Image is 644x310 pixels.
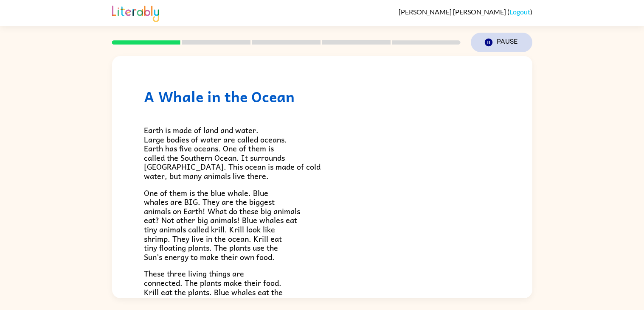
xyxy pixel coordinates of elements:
[144,187,300,263] span: One of them is the blue whale. Blue whales are BIG. They are the biggest animals on Earth! What d...
[112,3,159,22] img: Literably
[144,88,501,105] h1: A Whale in the Ocean
[144,124,321,182] span: Earth is made of land and water. Large bodies of water are called oceans. Earth has five oceans. ...
[399,8,507,16] span: [PERSON_NAME] [PERSON_NAME]
[471,33,532,52] button: Pause
[509,8,530,16] a: Logout
[399,8,532,16] div: ( )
